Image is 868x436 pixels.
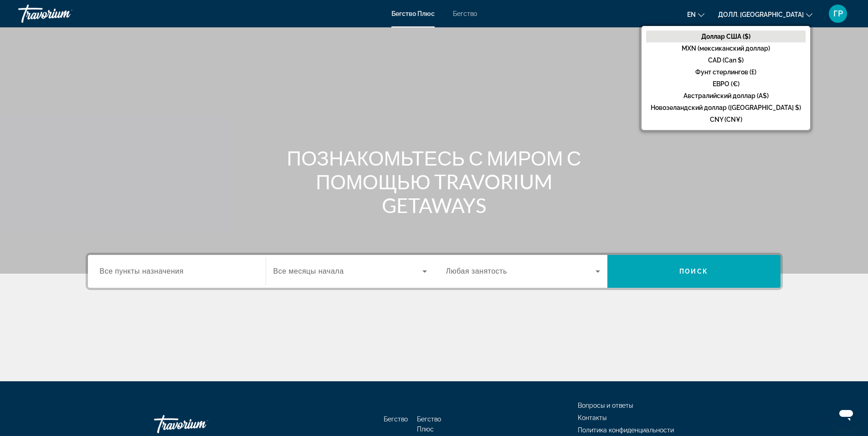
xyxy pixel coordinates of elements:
a: Бегство [384,415,408,423]
ya-tr-span: ГР [833,9,843,18]
button: ЕВРО (€) [646,78,806,90]
ya-tr-span: CNY (CN¥) [710,116,742,123]
a: Травориум [18,2,109,26]
button: Изменить язык [687,8,704,21]
ya-tr-span: Поиск [679,268,708,275]
ya-tr-span: Новозеландский доллар ([GEOGRAPHIC_DATA] $) [651,104,801,111]
ya-tr-span: Все пункты назначения [100,267,184,275]
iframe: Кнопка запуска окна обмена сообщениями [832,400,861,429]
ya-tr-span: ЕВРО (€) [713,80,740,88]
button: Фунт стерлингов (£) [646,66,806,78]
a: Бегство Плюс [417,415,441,433]
ya-tr-span: Австралийский доллар (A$) [683,92,769,99]
ya-tr-span: en [687,11,696,18]
ya-tr-span: MXN (мексиканский доллар) [682,45,770,52]
div: Виджет поиска [88,255,781,288]
button: CAD (Can $) [646,54,806,66]
a: Бегство [453,10,477,17]
a: Бегство Плюс [391,10,435,17]
button: Доллар США ($) [646,31,806,42]
ya-tr-span: Любая занятость [446,267,507,275]
a: Контакты [578,414,606,421]
button: MXN (мексиканский доллар) [646,42,806,54]
button: Изменить валюту [718,8,812,21]
ya-tr-span: Доллар США ($) [701,33,750,40]
a: Вопросы и ответы [578,402,633,409]
button: Новозеландский доллар ([GEOGRAPHIC_DATA] $) [646,102,806,114]
ya-tr-span: Все месяцы начала [273,267,344,275]
ya-tr-span: ПОЗНАКОМЬТЕСЬ С МИРОМ С ПОМОЩЬЮ TRAVORIUM GETAWAYS [287,146,581,217]
button: CNY (CN¥) [646,114,806,125]
a: Политика конфиденциальности [578,426,674,434]
button: Австралийский доллар (A$) [646,90,806,102]
ya-tr-span: CAD (Can $) [708,57,744,64]
button: Поиск [607,255,781,288]
ya-tr-span: Фунт стерлингов (£) [695,68,756,76]
button: Пользовательское меню [826,4,850,23]
ya-tr-span: Долл. [GEOGRAPHIC_DATA] [718,11,804,18]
